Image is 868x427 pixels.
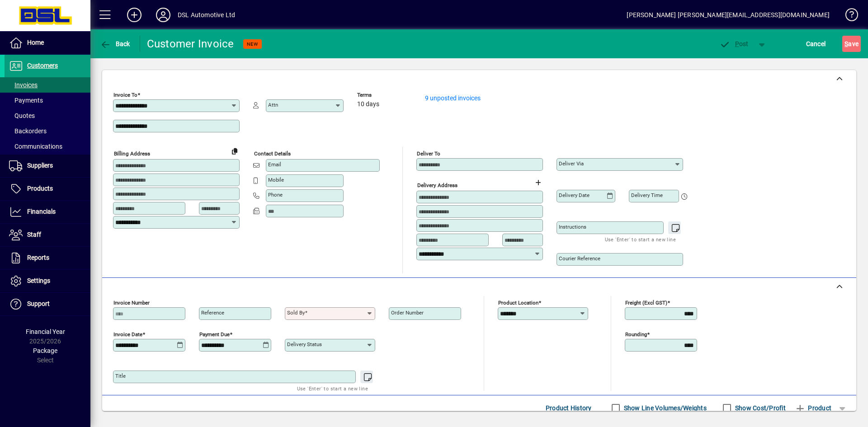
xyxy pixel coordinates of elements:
span: Reports [27,254,49,261]
mat-label: Freight (excl GST) [625,300,667,306]
span: Customers [27,62,58,69]
span: Products [27,185,53,192]
span: Invoices [9,81,38,89]
mat-label: Deliver via [559,160,584,167]
span: Payments [9,97,43,104]
mat-label: Payment due [199,331,230,338]
a: Quotes [5,108,90,123]
mat-label: Rounding [625,331,647,338]
a: Suppliers [5,155,90,177]
a: Invoices [5,77,90,93]
div: DSL Automotive Ltd [178,8,235,22]
span: Settings [27,277,50,284]
span: Suppliers [27,162,53,169]
a: Backorders [5,123,90,139]
span: Package [33,347,57,354]
mat-label: Courier Reference [559,255,600,262]
mat-label: Mobile [268,177,284,183]
mat-label: Delivery date [559,192,590,198]
button: Product [790,400,836,416]
a: Financials [5,201,90,223]
a: Staff [5,224,90,246]
span: 10 days [357,101,379,108]
span: ost [719,40,749,47]
a: Products [5,178,90,200]
mat-label: Invoice number [113,300,150,306]
a: Knowledge Base [839,2,857,31]
span: Financial Year [26,328,65,335]
span: Back [100,40,130,47]
span: Product [795,401,831,415]
a: Support [5,293,90,315]
mat-label: Attn [268,102,278,108]
mat-label: Phone [268,192,283,198]
span: Backorders [9,127,47,135]
mat-label: Order number [391,310,424,316]
span: S [844,40,848,47]
button: Save [842,36,861,52]
button: Cancel [804,36,828,52]
button: Profile [149,7,178,23]
div: Customer Invoice [147,37,234,51]
mat-label: Delivery time [631,192,663,198]
span: Communications [9,143,62,150]
span: P [735,40,739,47]
a: 9 unposted invoices [425,94,481,102]
mat-label: Deliver To [417,150,440,157]
a: Payments [5,93,90,108]
mat-label: Title [115,373,126,379]
mat-label: Delivery status [287,341,322,347]
label: Show Line Volumes/Weights [622,404,707,413]
mat-hint: Use 'Enter' to start a new line [605,234,676,244]
span: Support [27,300,50,307]
a: Communications [5,139,90,154]
button: Back [98,36,132,52]
span: NEW [247,41,258,47]
mat-label: Invoice date [113,331,142,338]
mat-label: Email [268,161,281,168]
button: Choose address [531,175,545,190]
button: Add [120,7,149,23]
button: Product History [542,400,595,416]
span: Quotes [9,112,35,119]
span: Staff [27,231,41,238]
span: Terms [357,92,411,98]
mat-label: Reference [201,310,224,316]
span: Cancel [806,37,826,51]
button: Post [715,36,753,52]
a: Reports [5,247,90,269]
a: Home [5,32,90,54]
div: [PERSON_NAME] [PERSON_NAME][EMAIL_ADDRESS][DOMAIN_NAME] [627,8,830,22]
span: ave [844,37,859,51]
app-page-header-button: Back [90,36,140,52]
mat-label: Sold by [287,310,305,316]
button: Copy to Delivery address [227,144,242,158]
mat-label: Product location [498,300,538,306]
label: Show Cost/Profit [733,404,786,413]
span: Product History [546,401,592,415]
span: Financials [27,208,56,215]
span: Home [27,39,44,46]
mat-hint: Use 'Enter' to start a new line [297,383,368,394]
mat-label: Invoice To [113,92,137,98]
a: Settings [5,270,90,292]
mat-label: Instructions [559,224,586,230]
